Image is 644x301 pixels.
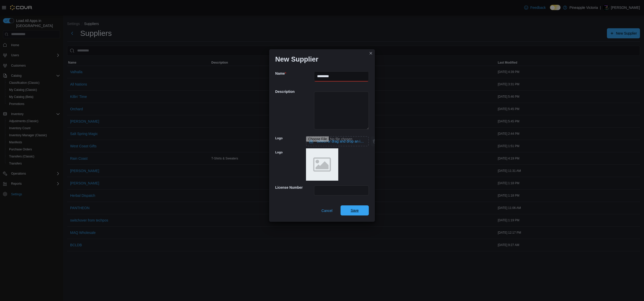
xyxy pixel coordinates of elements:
label: Logo [275,136,283,140]
button: Cancel [319,206,334,216]
h5: Description [275,87,313,97]
img: placeholder.png [306,148,338,181]
span: Cancel [321,208,332,213]
button: Closes this modal window [368,50,374,56]
button: Save [341,205,369,215]
h1: New Supplier [275,55,318,63]
span: Save [351,208,359,213]
h5: Name [275,68,313,78]
h5: License Number [275,182,313,193]
label: Logo [275,150,283,154]
input: Use aria labels when no actual label is in use [306,136,369,146]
